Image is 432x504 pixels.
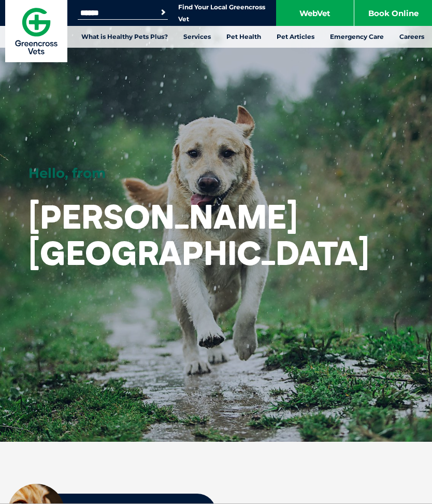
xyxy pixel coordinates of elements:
[178,3,265,23] a: Find Your Local Greencross Vet
[176,26,219,48] a: Services
[269,26,322,48] a: Pet Articles
[158,7,168,18] button: Search
[74,26,176,48] a: What is Healthy Pets Plus?
[28,165,106,181] span: Hello, from
[219,26,269,48] a: Pet Health
[322,26,392,48] a: Emergency Care
[392,26,432,48] a: Careers
[28,199,369,272] h1: [PERSON_NAME][GEOGRAPHIC_DATA]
